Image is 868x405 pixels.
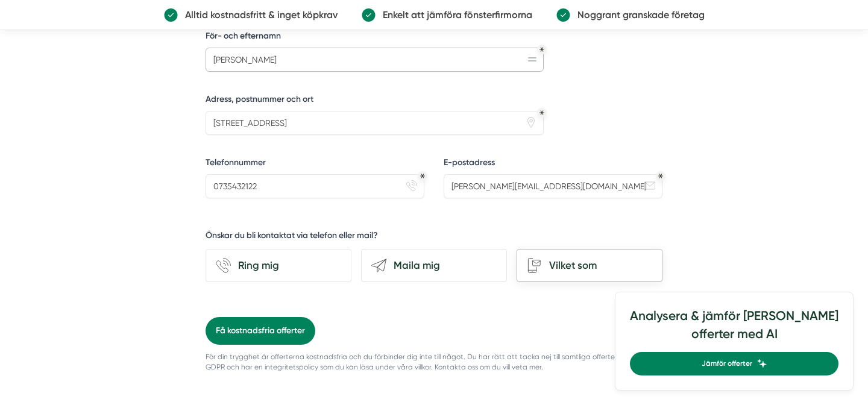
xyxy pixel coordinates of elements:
[206,157,424,172] label: Telefonnummer
[206,352,662,372] p: För din trygghet är offerterna kostnadsfria och du förbinder dig inte till något. Du har rätt att...
[658,174,663,178] div: Obligatoriskt
[420,174,425,178] div: Obligatoriskt
[206,30,544,45] label: För- och efternamn
[570,7,705,22] p: Noggrant granskade företag
[539,110,544,115] div: Obligatoriskt
[702,358,752,369] span: Jämför offerter
[206,93,544,108] label: Adress, postnummer och ort
[206,317,315,345] button: Få kostnadsfria offerter
[178,7,338,22] p: Alltid kostnadsfritt & inget köpkrav
[206,230,378,245] h5: Önskar du bli kontaktat via telefon eller mail?
[630,352,838,375] a: Jämför offerter
[444,157,662,172] label: E-postadress
[376,7,532,22] p: Enkelt att jämföra fönsterfirmorna
[539,47,544,52] div: Obligatoriskt
[630,307,838,352] h4: Analysera & jämför [PERSON_NAME] offerter med AI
